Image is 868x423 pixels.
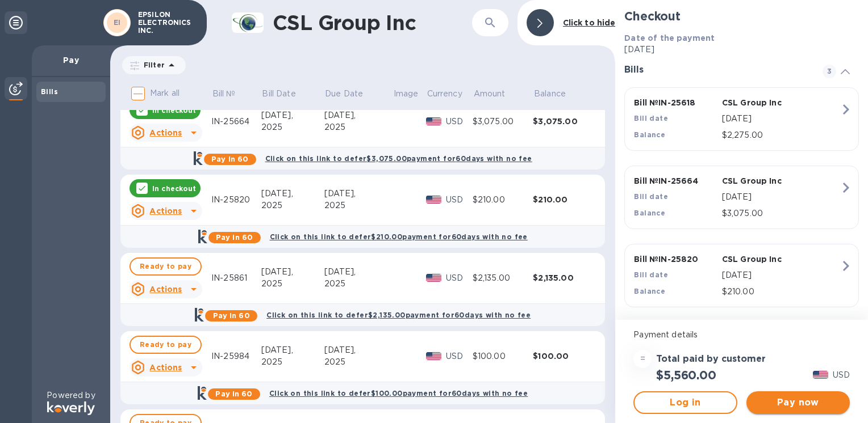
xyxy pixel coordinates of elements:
p: Powered by [47,390,95,401]
b: Bills [41,87,58,96]
div: [DATE], [324,109,393,121]
h1: CSL Group Inc [273,11,453,35]
h2: Checkout [624,9,859,23]
p: USD [446,272,473,284]
p: Payment details [633,329,850,341]
button: Bill №IN-25618CSL Group IncBill date[DATE]Balance$2,275.00 [624,87,859,151]
p: [DATE] [722,191,840,203]
div: 2025 [324,278,393,290]
p: Bill № IN-25664 [634,175,717,187]
h2: $5,560.00 [656,368,716,382]
p: Pay [41,54,101,66]
u: Actions [149,285,182,294]
b: Pay in 60 [211,155,248,163]
button: Bill №IN-25664CSL Group IncBill date[DATE]Balance$3,075.00 [624,166,859,229]
p: Bill № [212,88,236,100]
div: IN-25820 [211,194,261,206]
div: $2,135.00 [533,272,594,284]
div: $210.00 [473,194,533,206]
p: USD [446,194,473,206]
p: Image [394,88,419,100]
div: [DATE], [261,266,324,278]
b: Balance [634,209,665,217]
b: Bill date [634,114,668,122]
b: Balance [634,287,665,295]
p: [DATE] [722,269,840,281]
div: $3,075.00 [533,116,594,127]
p: $2,275.00 [722,129,840,141]
p: Due Date [325,88,363,100]
p: USD [446,350,473,362]
div: [DATE], [261,188,324,200]
span: Ready to pay [140,260,191,273]
button: Ready to pay [130,257,202,276]
u: Actions [149,363,182,372]
div: 2025 [324,200,393,212]
b: EI [114,18,121,27]
b: Pay in 60 [215,390,252,398]
img: USD [426,274,441,282]
p: In checkout [152,105,196,115]
span: 3 [823,65,836,78]
div: [DATE], [324,188,393,200]
img: USD [426,352,441,360]
div: IN-25861 [211,272,261,284]
div: $3,075.00 [473,116,533,128]
span: Pay now [756,396,841,409]
p: Mark all [150,87,180,99]
span: Log in [644,396,727,409]
div: $100.00 [533,350,594,362]
div: $210.00 [533,194,594,205]
img: USD [426,117,441,125]
p: [DATE] [624,44,859,56]
div: 2025 [324,121,393,133]
b: Date of the payment [624,33,715,43]
span: Bill Date [262,88,310,100]
button: Ready to pay [130,336,202,354]
p: $210.00 [722,286,840,298]
span: Bill № [212,88,251,100]
b: Click on this link to defer $3,075.00 payment for 60 days with no fee [265,154,532,163]
p: Filter [139,60,165,70]
div: 2025 [324,356,393,368]
div: [DATE], [261,109,324,121]
div: 2025 [261,278,324,290]
u: Actions [149,206,182,215]
b: Click on this link to defer $100.00 payment for 60 days with no fee [269,389,528,397]
p: CSL Group Inc [722,175,805,187]
div: IN-25664 [211,116,261,128]
b: Balance [634,130,665,139]
p: Bill № IN-25618 [634,97,717,108]
button: Bill №IN-25820CSL Group IncBill date[DATE]Balance$210.00 [624,244,859,307]
p: Balance [534,88,566,100]
div: $100.00 [473,350,533,362]
b: Click on this link to defer $210.00 payment for 60 days with no fee [270,232,528,241]
div: $2,135.00 [473,272,533,284]
p: Currency [427,88,462,100]
p: USD [833,369,850,381]
p: Amount [474,88,506,100]
img: USD [813,371,828,379]
p: CSL Group Inc [722,253,805,265]
div: [DATE], [261,344,324,356]
b: Bill date [634,270,668,279]
div: 2025 [261,121,324,133]
h3: Total paid by customer [656,354,766,365]
button: Log in [633,391,737,414]
p: Bill Date [262,88,295,100]
span: Balance [534,88,581,100]
p: USD [446,116,473,128]
button: Pay now [746,391,850,414]
div: IN-25984 [211,350,261,362]
div: [DATE], [324,266,393,278]
span: Due Date [325,88,378,100]
img: Logo [47,401,95,415]
u: Actions [149,128,182,137]
p: Bill № IN-25820 [634,253,717,265]
b: Bill date [634,192,668,201]
h3: Bills [624,65,809,75]
p: EPSILON ELECTRONICS INC. [138,11,195,35]
p: In checkout [152,184,196,193]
